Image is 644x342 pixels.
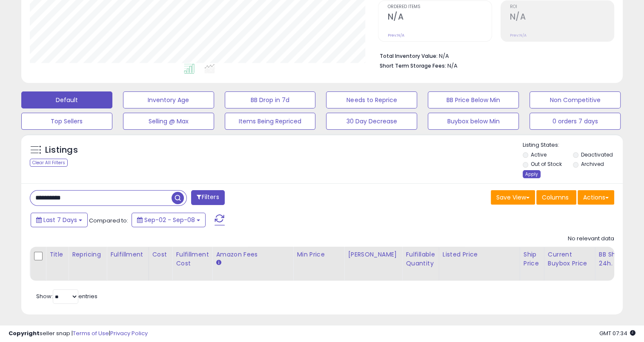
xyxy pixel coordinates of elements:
button: Columns [536,190,576,205]
li: N/A [379,50,608,60]
p: Listing States: [523,141,623,149]
div: Fulfillable Quantity [406,250,435,268]
strong: Copyright [9,329,40,337]
div: Repricing [72,250,103,259]
a: Terms of Use [73,329,109,337]
div: BB Share 24h. [599,250,630,268]
h5: Listings [45,144,78,156]
span: 2025-09-16 07:34 GMT [599,329,635,337]
div: Amazon Fees [216,250,289,259]
div: No relevant data [568,235,614,243]
button: BB Drop in 7d [225,91,316,108]
div: Apply [523,170,541,178]
label: Deactivated [581,151,613,158]
small: Prev: N/A [387,33,404,38]
b: Total Inventory Value: [379,52,437,60]
div: Listed Price [443,250,516,259]
span: Sep-02 - Sep-08 [144,216,195,224]
small: Amazon Fees. [216,259,221,267]
button: 0 orders 7 days [530,113,621,130]
div: Cost [152,250,169,259]
span: N/A [447,62,457,70]
button: Items Being Repriced [225,113,316,130]
div: [PERSON_NAME] [348,250,398,259]
button: Inventory Age [123,91,214,108]
button: Selling @ Max [123,113,214,130]
div: seller snap | | [9,330,148,338]
button: Actions [578,190,614,205]
div: Clear All Filters [30,159,68,167]
span: Last 7 Days [43,216,77,224]
button: Sep-02 - Sep-08 [132,213,206,227]
small: Prev: N/A [510,33,527,38]
label: Out of Stock [531,160,562,168]
span: Ordered Items [387,5,491,9]
h2: N/A [387,12,491,23]
span: Show: entries [36,292,97,300]
button: Default [21,91,112,108]
div: Fulfillment Cost [176,250,209,268]
div: Min Price [297,250,341,259]
div: Fulfillment [110,250,145,259]
div: Ship Price [524,250,541,268]
h2: N/A [510,12,614,23]
button: Non Competitive [530,91,621,108]
div: Title [49,250,65,259]
button: BB Price Below Min [428,91,519,108]
a: Privacy Policy [110,329,148,337]
button: Needs to Reprice [326,91,417,108]
button: Top Sellers [21,113,112,130]
b: Short Term Storage Fees: [379,62,446,69]
span: ROI [510,5,614,9]
label: Active [531,151,547,158]
label: Archived [581,160,604,168]
button: Save View [491,190,535,205]
span: Columns [542,193,569,202]
div: Current Buybox Price [548,250,592,268]
button: Last 7 Days [31,213,88,227]
button: 30 Day Decrease [326,113,417,130]
button: Buybox below Min [428,113,519,130]
span: Compared to: [89,217,128,225]
button: Filters [191,190,224,205]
